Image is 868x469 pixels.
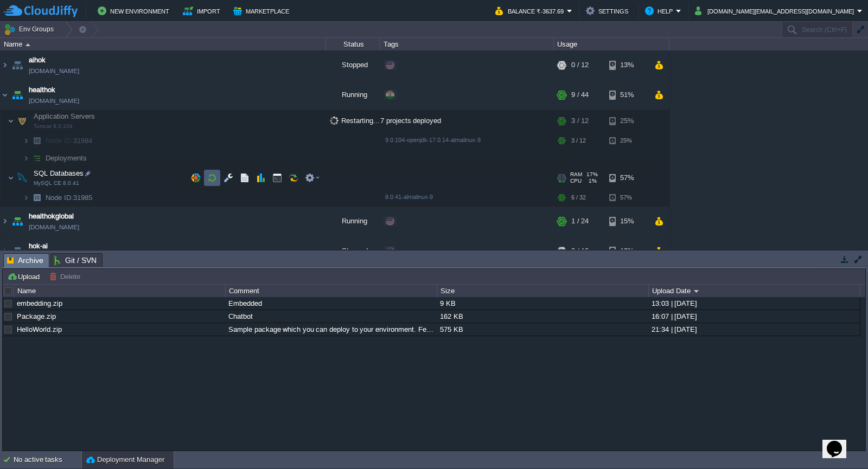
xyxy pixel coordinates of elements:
[29,66,79,76] a: [DOMAIN_NAME]
[4,22,58,37] button: Env Groups
[98,4,173,17] button: New Environment
[437,297,648,310] div: 9 KB
[10,50,25,80] img: AMDAwAAAACH5BAEAAAAALAAAAAABAAEAAAICRAEAOw==
[1,38,325,50] div: Name
[29,211,74,222] a: healthokglobal
[33,112,97,120] a: Application ServersTomcat 9.0.104
[649,323,859,336] div: 21:34 | [DATE]
[14,451,81,468] div: No active tasks
[326,80,380,110] div: Running
[1,236,9,266] img: AMDAwAAAACH5BAEAAAAALAAAAAABAAEAAAICRAEAOw==
[645,4,676,17] button: Help
[33,112,97,121] span: Application Servers
[586,171,598,178] span: 17%
[438,285,648,297] div: Size
[15,285,225,297] div: Name
[586,4,631,17] button: Settings
[609,80,644,110] div: 51%
[34,123,73,130] span: Tomcat 9.0.104
[437,323,648,336] div: 575 KB
[609,167,644,189] div: 57%
[326,207,380,236] div: Running
[183,4,224,17] button: Import
[554,38,669,50] div: Usage
[7,272,43,281] button: Upload
[17,312,56,320] a: Package.zip
[495,4,567,17] button: Balance ₹-3637.69
[8,167,14,189] img: AMDAwAAAACH5BAEAAAAALAAAAAABAAEAAAICRAEAOw==
[571,80,589,110] div: 9 / 44
[571,236,589,266] div: 0 / 10
[25,43,30,46] img: AMDAwAAAACH5BAEAAAAALAAAAAABAAEAAAICRAEAOw==
[10,236,25,266] img: AMDAwAAAACH5BAEAAAAALAAAAAABAAEAAAICRAEAOw==
[44,136,94,145] a: Node ID:31984
[326,236,380,266] div: Stopped
[10,207,25,236] img: AMDAwAAAACH5BAEAAAAALAAAAAABAAEAAAICRAEAOw==
[226,323,436,336] div: Sample package which you can deploy to your environment. Feel free to delete and upload a package...
[822,426,857,458] iframe: chat widget
[1,50,9,80] img: AMDAwAAAACH5BAEAAAAALAAAAAABAAEAAAICRAEAOw==
[7,254,43,267] span: Archive
[17,299,62,307] a: embedding.zip
[10,80,25,110] img: AMDAwAAAACH5BAEAAAAALAAAAAABAAEAAAICRAEAOw==
[609,207,644,236] div: 15%
[15,167,30,189] img: AMDAwAAAACH5BAEAAAAALAAAAAABAAEAAAICRAEAOw==
[571,110,589,132] div: 3 / 12
[49,272,84,281] button: Delete
[54,254,97,267] span: Git / SVN
[649,297,859,310] div: 13:03 | [DATE]
[609,110,644,132] div: 25%
[1,80,9,110] img: AMDAwAAAACH5BAEAAAAALAAAAAABAAEAAAICRAEAOw==
[44,193,94,202] span: 31985
[29,222,79,233] a: [DOMAIN_NAME]
[437,310,648,323] div: 162 KB
[609,132,644,149] div: 25%
[226,310,436,323] div: Chatbot
[226,285,437,297] div: Comment
[571,132,586,149] div: 3 / 12
[29,95,79,106] a: [DOMAIN_NAME]
[44,193,94,202] a: Node ID:31985
[1,207,9,236] img: AMDAwAAAACH5BAEAAAAALAAAAAABAAEAAAICRAEAOw==
[29,85,55,95] a: healthok
[15,110,30,132] img: AMDAwAAAACH5BAEAAAAALAAAAAABAAEAAAICRAEAOw==
[29,55,46,66] span: aihok
[226,297,436,310] div: Embedded
[649,285,860,297] div: Upload Date
[570,178,582,184] span: CPU
[381,38,553,50] div: Tags
[33,169,85,177] a: SQL DatabasesMySQL CE 8.0.41
[586,178,597,184] span: 1%
[4,4,78,18] img: CloudJiffy
[23,132,29,149] img: AMDAwAAAACH5BAEAAAAALAAAAAABAAEAAAICRAEAOw==
[609,50,644,80] div: 13%
[29,132,44,149] img: AMDAwAAAACH5BAEAAAAALAAAAAABAAEAAAICRAEAOw==
[86,454,164,465] button: Deployment Manager
[649,310,859,323] div: 16:07 | [DATE]
[385,194,433,200] span: 8.0.41-almalinux-9
[29,241,48,252] span: hok-ai
[29,189,44,206] img: AMDAwAAAACH5BAEAAAAALAAAAAABAAEAAAICRAEAOw==
[233,4,292,17] button: Marketplace
[695,4,857,17] button: [DOMAIN_NAME][EMAIL_ADDRESS][DOMAIN_NAME]
[46,194,73,202] span: Node ID:
[23,189,29,206] img: AMDAwAAAACH5BAEAAAAALAAAAAABAAEAAAICRAEAOw==
[609,236,644,266] div: 13%
[46,137,73,145] span: Node ID:
[23,150,29,166] img: AMDAwAAAACH5BAEAAAAALAAAAAABAAEAAAICRAEAOw==
[33,169,85,178] span: SQL Databases
[380,110,554,132] div: 7 projects deployed
[44,153,88,163] a: Deployments
[17,325,62,333] a: HelloWorld.zip
[326,50,380,80] div: Stopped
[609,189,644,206] div: 57%
[571,207,589,236] div: 1 / 24
[327,38,380,50] div: Status
[8,110,14,132] img: AMDAwAAAACH5BAEAAAAALAAAAAABAAEAAAICRAEAOw==
[385,137,481,143] span: 9.0.104-openjdk-17.0.14-almalinux-9
[330,117,380,125] span: Restarting...
[29,150,44,166] img: AMDAwAAAACH5BAEAAAAALAAAAAABAAEAAAICRAEAOw==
